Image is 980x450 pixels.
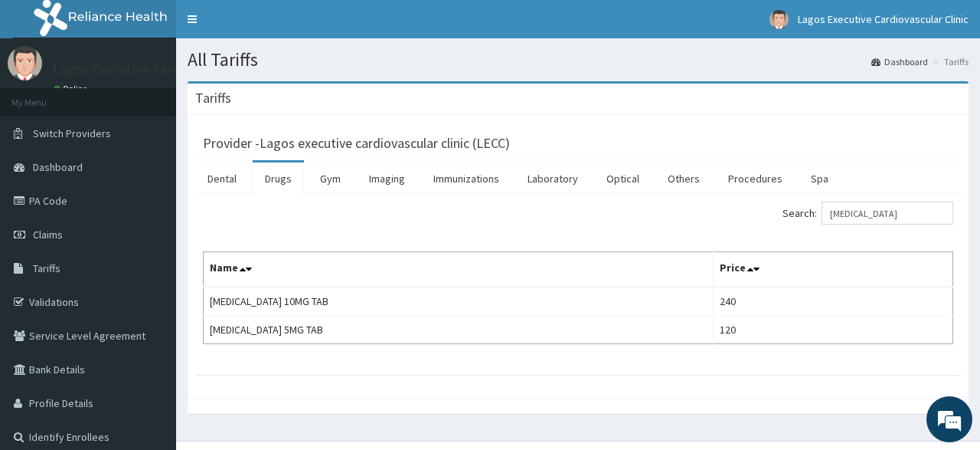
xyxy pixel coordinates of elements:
[308,163,353,195] a: Gym
[421,163,511,195] a: Immunizations
[8,46,42,80] img: User Image
[54,84,90,94] a: Online
[33,228,63,241] span: Claims
[357,163,417,195] a: Imaging
[195,91,231,105] h3: Tariffs
[204,316,714,344] td: [MEDICAL_DATA] 5MG TAB
[251,8,288,44] div: Minimize live chat window
[799,163,841,195] a: Spa
[89,130,211,285] span: We're online!
[54,62,275,76] p: Lagos Executive Cardiovascular Clinic
[28,77,62,115] img: d_794563401_company_1708531726252_794563401
[80,86,257,106] div: Chat with us now
[204,252,714,287] th: Name
[594,163,652,195] a: Optical
[713,287,952,316] td: 240
[769,10,789,29] img: User Image
[929,55,969,68] li: Tariffs
[8,293,292,347] textarea: Type your message and hit 'Enter'
[515,163,590,195] a: Laboratory
[33,160,83,174] span: Dashboard
[188,50,969,70] h1: All Tariffs
[655,163,712,195] a: Others
[782,202,953,225] label: Search:
[253,163,304,195] a: Drugs
[871,55,928,68] a: Dashboard
[33,261,60,275] span: Tariffs
[716,163,795,195] a: Procedures
[204,287,714,316] td: [MEDICAL_DATA] 10MG TAB
[822,202,953,225] input: Search:
[203,136,510,150] h3: Provider - Lagos executive cardiovascular clinic (LECC)
[713,316,952,344] td: 120
[713,252,952,287] th: Price
[195,163,249,195] a: Dental
[33,126,111,140] span: Switch Providers
[798,12,969,26] span: Lagos Executive Cardiovascular Clinic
